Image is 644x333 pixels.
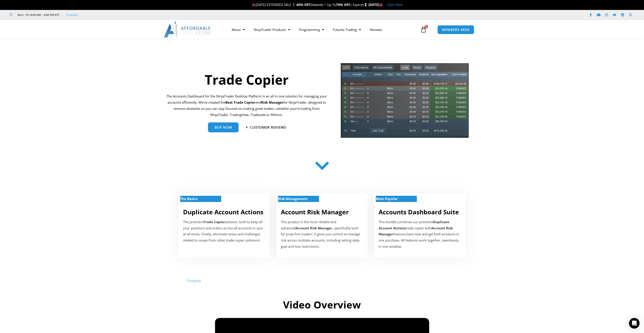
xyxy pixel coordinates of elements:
[208,122,239,132] a: Buy Now
[425,25,428,29] span: 0
[164,22,211,38] img: LogoAI | Affordable Indicators – NinjaTrader
[379,208,459,216] a: Accounts Dashboard Suite
[183,208,263,216] a: Duplicate Account Actions
[183,219,265,244] p: The premiere solution, built to keep all your positions and orders across all accounts in sync at...
[379,3,383,6] img: 🏭
[296,2,310,7] strong: 40% OFF
[250,126,286,129] span: Customer Reviews
[629,318,640,329] div: Open Intercom Messenger
[329,25,365,35] a: Futures Trading
[340,63,469,141] img: tradecopier | Affordable Indicators – NinjaTrader
[364,3,367,6] img: ⌛
[215,126,232,129] span: Buy Now
[198,298,446,311] h2: Video Overview
[336,2,350,7] strong: 70% OFF
[295,25,329,35] a: Programming
[227,25,419,35] nav: Menu
[249,25,295,35] a: NinjaTrader Products
[379,220,449,230] b: Duplicate Account Actions
[246,126,286,129] a: Customer Reviews
[16,12,59,17] span: Mon - Fri: 8:00 AM – 6:00 PM EST
[252,3,255,6] img: 🎉
[225,100,255,105] b: Best Trade Copier
[166,70,327,89] h1: Trade Copier
[414,23,433,36] a: 0
[368,2,383,7] strong: [DATE]
[186,278,201,283] a: Trustpilot
[261,100,283,105] strong: Risk Manager
[180,196,197,201] strong: The Basics
[442,28,470,31] span: MEMBERS AREA
[166,93,327,118] p: The Accounts Dashboard for the NinjaTrader Desktop Platform is an all in one solution for managin...
[227,25,249,35] a: About
[278,196,308,201] strong: Risk Management
[379,219,461,250] div: This bundle combines our premiere trade copier with features Save now and get both products in on...
[376,196,398,201] strong: Most Popular
[406,232,406,236] b: .
[365,25,387,35] a: Reviews
[281,208,349,216] a: Account Risk Manager
[66,12,78,17] a: Trustpilot
[281,219,363,250] p: This product is the most reliable and advanced , specifically built for prop firm traders. It giv...
[437,25,474,34] a: MEMBERS AREA
[251,2,368,7] span: [DATE] EXTENDED SALE 🏌️‍♂️ Sitewide + Up To | Expires
[203,220,225,224] strong: Trade Copier
[295,226,332,230] strong: Account Risk Manager
[387,2,402,7] a: Click Here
